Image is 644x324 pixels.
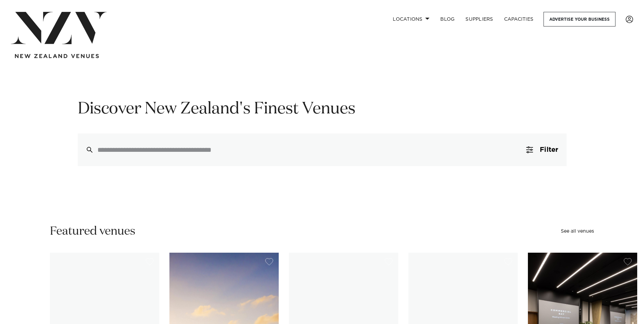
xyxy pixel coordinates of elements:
[544,12,615,26] a: Advertise your business
[15,54,99,58] img: new-zealand-venues-text.png
[435,12,460,26] a: BLOG
[518,133,566,166] button: Filter
[78,98,567,120] h1: Discover New Zealand's Finest Venues
[499,12,539,26] a: Capacities
[540,146,558,153] span: Filter
[387,12,435,26] a: Locations
[50,224,135,239] h2: Featured venues
[561,229,594,234] a: See all venues
[460,12,498,26] a: SUPPLIERS
[11,12,107,44] img: nzv-logo.png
